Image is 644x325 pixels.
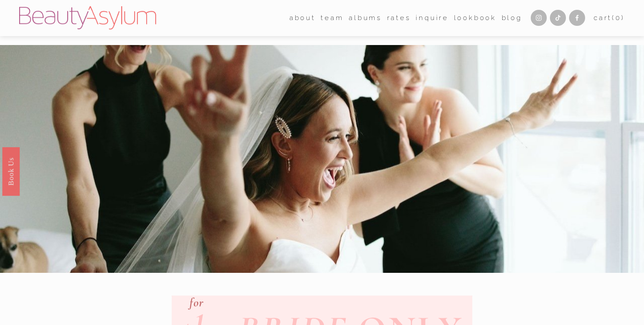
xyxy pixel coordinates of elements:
[502,11,522,25] a: Blog
[289,12,316,24] span: about
[531,10,547,26] a: Instagram
[349,11,382,25] a: albums
[594,12,625,24] a: 0 items in cart
[454,11,497,25] a: Lookbook
[569,10,585,26] a: Facebook
[550,10,566,26] a: TikTok
[321,12,343,24] span: team
[2,147,20,195] a: Book Us
[612,14,624,22] span: ( )
[416,11,449,25] a: Inquire
[289,11,316,25] a: folder dropdown
[190,295,204,310] em: for
[19,6,156,29] img: Beauty Asylum | Bridal Hair &amp; Makeup Charlotte &amp; Atlanta
[387,11,411,25] a: Rates
[615,14,621,22] span: 0
[321,11,343,25] a: folder dropdown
